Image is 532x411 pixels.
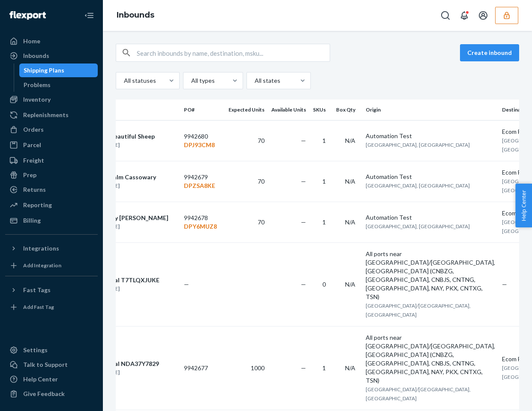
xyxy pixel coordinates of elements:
span: — [301,281,306,288]
button: Open Search Box [437,7,454,24]
div: Help Center [23,375,58,384]
div: All ports near [GEOGRAPHIC_DATA]/[GEOGRAPHIC_DATA], [GEOGRAPHIC_DATA] (CNBZG, [GEOGRAPHIC_DATA], ... [366,250,495,301]
a: Billing [5,214,98,227]
th: Origin [362,100,499,120]
span: 0 [322,281,326,288]
span: 1 [322,178,326,185]
span: [GEOGRAPHIC_DATA]/[GEOGRAPHIC_DATA], [GEOGRAPHIC_DATA] [366,386,471,402]
div: Seriously Calm Cassowary [81,173,156,181]
input: Search inbounds by name, destination, msku... [137,44,330,61]
div: Automation Test [366,172,495,181]
th: Box Qty [333,100,362,120]
td: 9942680 [180,120,225,161]
button: Integrations [5,242,98,255]
span: — [301,178,306,185]
span: N/A [345,281,355,288]
div: Replenishments [23,111,69,119]
div: Created [DATE] [81,368,159,377]
span: N/A [345,178,355,185]
p: DPY6MUZ8 [184,222,222,231]
th: Available Units [268,100,310,120]
div: Parcel [23,141,41,149]
ol: breadcrumbs [110,3,161,28]
a: Help Center [5,372,98,386]
div: Billing [23,216,41,225]
div: Talk to Support [23,360,68,369]
a: Talk to Support [5,358,98,372]
th: SKUs [310,100,333,120]
span: N/A [345,364,355,372]
input: All statuses [123,76,124,85]
span: N/A [345,218,355,226]
a: Returns [5,183,98,196]
div: Integrations [23,244,59,253]
div: Created [DATE] [81,181,156,190]
div: Shipping Plans [24,66,64,75]
span: — [301,218,306,226]
button: Give Feedback [5,387,98,401]
div: Give Feedback [23,390,65,398]
div: Jubilantly Beautiful Sheep [81,132,155,141]
input: All types [190,76,191,85]
a: Inbounds [5,49,98,63]
td: 9942679 [180,161,225,202]
a: Parcel [5,138,98,152]
div: Settings [23,346,48,354]
td: 9942677 [180,326,225,410]
div: Add Fast Tag [23,303,54,311]
div: International NDA37Y7829 [81,360,159,368]
span: — [301,137,306,144]
div: Freight [23,156,44,165]
td: 9942678 [180,202,225,242]
div: Add Integration [23,262,61,269]
button: Open account menu [475,7,492,24]
a: Home [5,34,98,48]
div: Created [DATE] [81,222,168,231]
button: Open notifications [456,7,473,24]
div: Created [DATE] [81,141,155,149]
span: 1 [322,137,326,144]
span: 70 [258,137,264,144]
a: Shipping Plans [19,63,98,77]
p: DPZSA8KE [184,181,222,190]
button: Close Navigation [81,7,98,24]
a: Inventory [5,93,98,106]
span: 1000 [251,364,264,372]
a: Replenishments [5,108,98,122]
span: 1 [322,218,326,226]
span: [GEOGRAPHIC_DATA]/[GEOGRAPHIC_DATA], [GEOGRAPHIC_DATA] [366,302,471,318]
div: Created [DATE] [81,284,159,293]
th: Expected Units [225,100,268,120]
button: Fast Tags [5,283,98,297]
div: Prep [23,171,36,179]
a: Problems [19,78,98,92]
button: Create inbound [460,44,519,61]
th: Shipments [78,100,180,120]
div: Nearly Fancy [PERSON_NAME] [81,214,168,222]
a: Reporting [5,198,98,212]
span: [GEOGRAPHIC_DATA], [GEOGRAPHIC_DATA] [366,223,470,230]
a: Prep [5,168,98,182]
div: International T7TLQXJUKE [81,276,159,284]
div: Home [23,37,40,45]
th: PO# [180,100,225,120]
a: Settings [5,343,98,357]
a: Add Fast Tag [5,300,98,314]
div: Fast Tags [23,286,51,294]
div: Inventory [23,95,51,104]
span: — [184,281,189,288]
a: Add Integration [5,259,98,272]
button: Help Center [515,184,532,227]
span: [GEOGRAPHIC_DATA], [GEOGRAPHIC_DATA] [366,142,470,148]
span: 1 [322,364,326,372]
div: Problems [24,81,51,89]
img: Flexport logo [9,11,46,20]
input: All states [254,76,255,85]
a: Orders [5,123,98,136]
span: — [502,281,507,288]
div: Automation Test [366,132,495,140]
a: Inbounds [117,10,154,20]
span: 70 [258,218,264,226]
span: N/A [345,137,355,144]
